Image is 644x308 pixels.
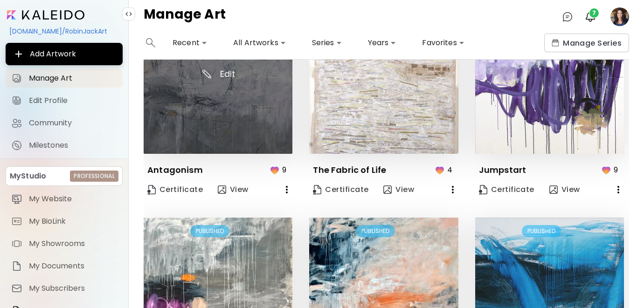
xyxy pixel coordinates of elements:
div: Years [364,35,400,50]
span: Certificate [147,185,203,195]
a: Manage Art iconManage Art [6,69,123,88]
span: My Documents [29,261,117,271]
a: CertificateCertificate [144,180,207,199]
div: Favorites [418,35,468,50]
div: Series [308,35,346,50]
a: CertificateCertificate [475,180,538,199]
img: favorites [601,164,612,176]
a: Edit Profile iconEdit Profile [6,91,123,110]
span: 7 [589,8,599,18]
img: collapse [125,10,132,18]
button: Add Artwork [6,43,123,65]
span: Certificate [313,185,368,195]
img: chatIcon [562,11,573,22]
div: PUBLISHED [356,225,395,237]
span: View [383,185,414,195]
span: Manage Art [29,74,117,83]
span: My Showrooms [29,239,117,248]
div: Recent [169,35,211,50]
span: Certificate [479,185,534,195]
img: search [146,38,155,48]
img: item [11,216,22,227]
img: Manage Art icon [11,73,22,84]
a: itemMy Showrooms [6,234,123,253]
span: Community [29,118,117,128]
button: view-artView [214,180,252,199]
p: 9 [614,164,618,176]
a: CertificateCertificate [309,180,372,199]
span: View [549,185,580,195]
img: view-art [218,185,226,194]
p: The Fabric of Life [313,164,386,176]
a: itemMy BioLink [6,212,123,231]
img: item [11,283,22,294]
div: [DOMAIN_NAME]/RobinJackArt [6,23,123,39]
button: view-artView [380,180,418,199]
img: thumbnail [309,5,458,154]
span: Add Artwork [13,48,115,60]
span: My Website [29,194,117,204]
img: bellIcon [585,11,596,22]
img: view-art [549,185,558,194]
span: My Subscribers [29,284,117,293]
div: All Artworks [229,35,290,50]
img: Certificate [147,185,156,195]
a: completeMilestones iconMilestones [6,136,123,155]
button: favorites4 [432,161,458,178]
p: Antagonism [147,164,203,176]
a: itemMy Documents [6,257,123,275]
p: 4 [447,164,452,176]
img: Community icon [11,117,22,129]
button: search [144,34,158,52]
a: itemMy Website [6,190,123,208]
h4: Manage Art [144,7,226,26]
img: thumbnail [144,5,292,154]
img: item [11,238,22,249]
span: View [218,185,249,195]
span: Manage Series [552,38,622,48]
div: PUBLISHED [522,225,561,237]
img: collections [552,39,559,47]
img: Milestones icon [11,140,22,151]
h6: Professional [74,172,115,180]
img: favorites [269,164,280,176]
p: MyStudio [10,171,46,182]
img: favorites [434,164,445,176]
p: Jumpstart [479,164,526,176]
button: favorites9 [598,161,624,178]
button: favorites9 [267,161,292,178]
span: Edit Profile [29,96,117,105]
img: Edit Profile icon [11,95,22,106]
img: Certificate [479,185,487,195]
img: thumbnail [475,5,624,154]
img: item [11,260,22,272]
a: itemMy Subscribers [6,279,123,298]
span: Milestones [29,141,117,150]
img: Certificate [313,185,321,195]
img: item [11,193,22,205]
p: 9 [282,164,286,176]
a: Community iconCommunity [6,114,123,132]
span: My BioLink [29,217,117,226]
img: view-art [383,185,392,194]
button: bellIcon7 [582,9,598,25]
div: PUBLISHED [190,225,229,237]
button: collectionsManage Series [544,34,629,52]
button: view-artView [546,180,584,199]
